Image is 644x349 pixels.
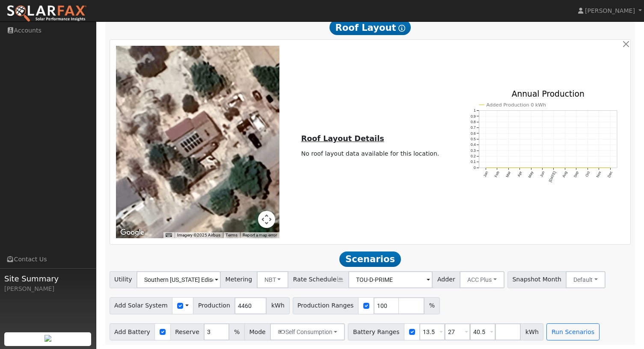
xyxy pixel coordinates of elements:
[193,297,235,314] span: Production
[137,271,221,288] input: Select a Utility
[471,120,476,124] text: 0.8
[494,170,500,178] text: Feb
[110,271,137,288] span: Utility
[596,170,602,178] text: Nov
[266,297,289,314] span: kWh
[507,271,567,288] span: Snapshot Month
[512,89,585,98] text: Annual Production
[607,170,614,178] text: Dec
[585,170,591,177] text: Oct
[548,171,557,183] text: [DATE]
[177,233,220,237] span: Imagery ©2025 Airbus
[339,251,401,267] span: Scenarios
[471,125,476,130] text: 0.7
[471,114,476,118] text: 0.9
[487,102,546,108] text: Added Production 0 kWh
[244,323,270,340] span: Mode
[576,167,577,168] circle: onclick=""
[585,7,635,14] span: [PERSON_NAME]
[348,323,404,340] span: Battery Ranges
[474,166,476,170] text: 0
[4,273,92,284] span: Site Summary
[398,25,405,32] i: Show Help
[598,167,599,168] circle: onclick=""
[348,271,433,288] input: Select a Rate Schedule
[564,167,566,168] circle: onclick=""
[471,154,476,158] text: 0.2
[226,233,237,237] a: Terms (opens in new tab)
[505,170,511,178] text: Mar
[542,167,543,168] circle: onclick=""
[6,5,87,23] img: SolarFax
[170,323,205,340] span: Reserve
[519,167,520,168] circle: onclick=""
[220,271,257,288] span: Metering
[329,20,411,35] span: Roof Layout
[516,170,523,177] text: Apr
[110,297,173,314] span: Add Solar System
[471,142,476,147] text: 0.4
[483,170,489,177] text: Jan
[118,227,146,238] img: Google
[460,271,505,288] button: ACC Plus
[485,167,487,168] circle: onclick=""
[424,297,439,314] span: %
[4,284,92,293] div: [PERSON_NAME]
[573,170,580,178] text: Sep
[471,137,476,141] text: 0.5
[471,148,476,153] text: 0.3
[118,227,146,238] a: Open this area in Google Maps (opens a new window)
[587,167,588,168] circle: onclick=""
[229,323,244,340] span: %
[301,134,384,143] u: Roof Layout Details
[528,170,534,178] text: May
[553,167,555,168] circle: onclick=""
[508,167,509,168] circle: onclick=""
[45,335,51,342] img: retrieve
[546,323,599,340] button: Run Scenarios
[300,148,441,160] td: No roof layout data available for this location.
[166,232,172,238] button: Keyboard shortcuts
[471,160,476,164] text: 0.1
[258,211,275,228] button: Map camera controls
[566,271,605,288] button: Default
[257,271,289,288] button: NBT
[471,131,476,136] text: 0.6
[531,167,532,168] circle: onclick=""
[288,271,349,288] span: Rate Schedule
[110,323,155,340] span: Add Battery
[432,271,460,288] span: Adder
[561,170,568,178] text: Aug
[496,167,498,168] circle: onclick=""
[539,170,546,177] text: Jun
[243,233,277,237] a: Report a map error
[293,297,359,314] span: Production Ranges
[610,167,611,168] circle: onclick=""
[270,323,345,340] button: Self Consumption
[474,108,476,112] text: 1
[520,323,543,340] span: kWh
